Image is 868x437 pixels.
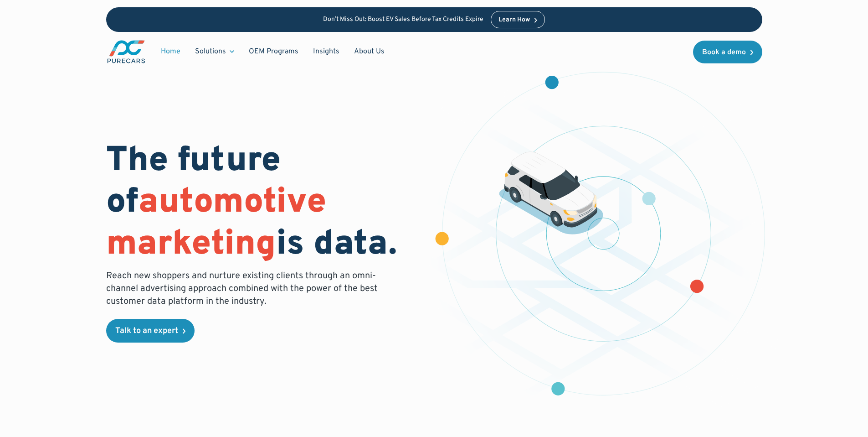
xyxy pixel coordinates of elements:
a: main [106,39,146,64]
div: Solutions [195,47,226,57]
a: Insights [306,43,347,60]
a: Learn How [491,11,545,28]
a: Book a demo [693,41,762,63]
div: Solutions [188,43,241,60]
img: purecars logo [106,39,146,64]
span: automotive marketing [106,181,326,266]
p: Don’t Miss Out: Boost EV Sales Before Tax Credits Expire [323,16,483,24]
a: OEM Programs [241,43,306,60]
div: Learn How [498,17,530,23]
h1: The future of is data. [106,141,423,266]
a: Talk to an expert [106,319,195,343]
a: Home [154,43,188,60]
img: illustration of a vehicle [499,151,604,234]
div: Book a demo [702,49,746,56]
div: Talk to an expert [115,327,178,335]
a: About Us [347,43,392,60]
p: Reach new shoppers and nurture existing clients through an omni-channel advertising approach comb... [106,270,383,308]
